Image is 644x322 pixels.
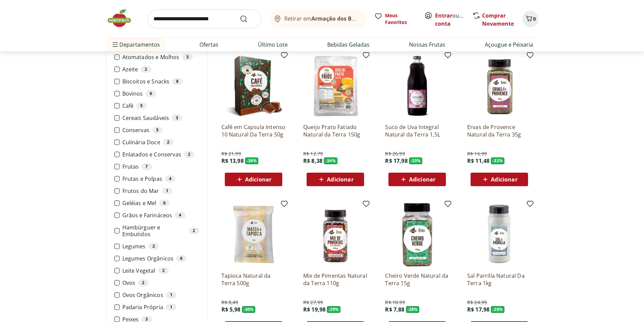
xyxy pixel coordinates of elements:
span: R$ 12,79 [303,150,323,157]
div: 1 [162,188,172,194]
div: 8 [172,78,183,85]
div: 2 [163,139,173,146]
label: Frutos do Mar [122,188,199,194]
img: Cheiro Verde Natural da Terra 15g [385,202,449,267]
div: 2 [158,267,169,274]
span: R$ 26,99 [385,150,405,157]
a: Criar conta [435,12,472,27]
button: Adicionar [225,173,282,186]
img: Ervas de Provence Natural da Terra 35g [467,54,531,118]
div: 6 [176,255,187,262]
span: Adicionar [491,177,517,182]
p: Mix de Pimentas Natural da Terra 110g [303,272,367,287]
span: R$ 10,99 [385,299,405,306]
div: 2 [138,279,148,286]
label: Cereais Saudáveis [122,115,199,121]
label: Biscoitos e Snacks [122,78,199,85]
label: Leite Vegetal [122,267,199,274]
p: Tapioca Natural da Terra 500g [221,272,286,287]
label: Ovos [122,279,199,286]
button: Adicionar [388,173,446,186]
span: R$ 8,49 [221,299,238,306]
div: 4 [175,212,185,219]
img: Queijo Prato Fatiado Natural da Terra 150g [303,54,367,118]
label: Legumes [122,243,199,250]
label: Geléias e Mel [122,200,199,206]
p: Queijo Prato Fatiado Natural da Terra 150g [303,123,367,138]
span: ou [435,11,465,28]
button: Retirar emArmação dos Búzios/RJ [269,9,366,28]
span: - 30 % [242,306,256,313]
span: - 28 % [406,306,420,313]
a: Bebidas Geladas [327,41,369,49]
a: Sal Parrilla Natural Da Terra 1kg [467,272,531,287]
div: 2 [141,66,151,73]
span: - 36 % [245,157,259,164]
button: Submit Search [240,15,256,23]
span: R$ 5,98 [221,306,241,313]
img: Hortifruti [106,8,140,28]
a: Comprar Novamente [482,12,514,27]
span: R$ 17,98 [467,306,490,313]
label: Culinária Doce [122,139,199,146]
label: Grãos e Farináceos [122,212,199,219]
span: R$ 27,99 [303,299,323,306]
a: Nossas Frutas [409,41,445,49]
div: 7 [141,163,152,170]
a: Café em Capsula Intenso 10 Natural Da Terra 50g [221,123,286,138]
span: Meus Favoritos [385,12,416,26]
div: 6 [159,200,170,206]
span: - 34 % [324,157,337,164]
label: Legumes Orgânicos [122,255,199,262]
a: Açougue e Peixaria [485,41,533,49]
label: Ovos Orgânicos [122,292,199,298]
img: Mix de Pimentas Natural da Terra 110g [303,202,367,267]
div: 1 [166,292,176,298]
div: 2 [184,151,194,158]
img: Café em Capsula Intenso 10 Natural Da Terra 50g [221,54,286,118]
div: 2 [189,227,199,234]
div: 3 [172,115,182,121]
label: Enlatados e Conservas [122,151,199,158]
button: Adicionar [307,173,364,186]
div: 1 [166,304,176,311]
p: Suco de Uva Integral Natural da Terra 1,5L [385,123,449,138]
div: 2 [148,243,159,250]
span: - 33 % [409,157,423,164]
a: Entrar [435,12,452,19]
label: Hambúrguer e Embutidos [122,224,199,238]
a: Cheiro Verde Natural da Terra 15g [385,272,449,287]
span: - 28 % [491,306,504,313]
b: Armação dos Búzios/RJ [311,15,374,22]
label: Bovinos [122,90,199,97]
label: Conservas [122,127,199,133]
span: R$ 24,99 [467,299,487,306]
button: Carrinho [522,11,539,27]
label: Azeite [122,66,199,73]
span: Adicionar [245,177,271,182]
span: R$ 7,88 [385,306,404,313]
span: Departamentos [111,36,160,53]
span: R$ 19,98 [303,306,326,313]
img: Suco de Uva Integral Natural da Terra 1,5L [385,54,449,118]
button: Menu [111,36,119,53]
span: R$ 13,98 [221,157,244,165]
div: 5 [152,127,163,133]
span: Adicionar [409,177,435,182]
a: Meus Favoritos [374,12,416,26]
span: R$ 17,98 [385,157,407,165]
span: Retirar em [284,16,359,22]
span: R$ 16,99 [467,150,487,157]
label: Café [122,102,199,109]
div: 5 [136,102,147,109]
div: 4 [165,175,175,182]
span: - 32 % [491,157,504,164]
input: search [148,9,261,28]
label: Atomatados e Molhos [122,54,199,60]
img: Tapioca Natural da Terra 500g [221,202,286,267]
button: Adicionar [471,173,528,186]
a: Ervas de Provence Natural da Terra 35g [467,123,531,138]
